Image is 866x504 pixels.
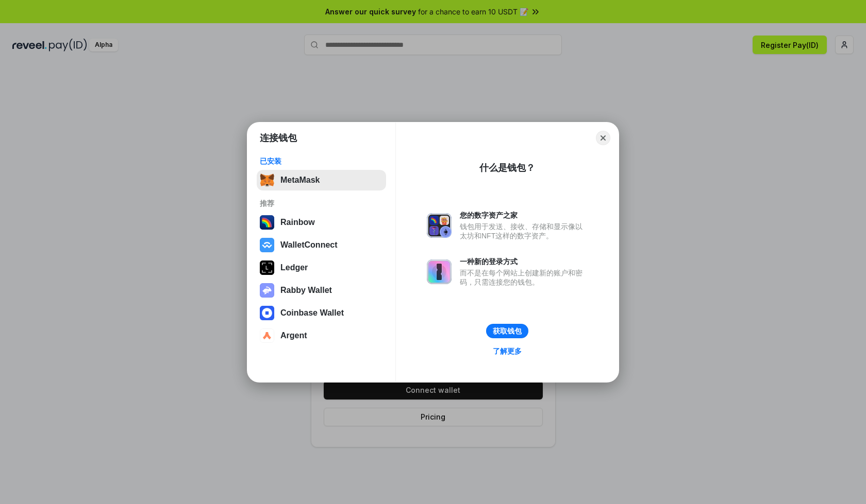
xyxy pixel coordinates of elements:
[479,162,535,174] div: 什么是钱包？
[257,303,386,323] button: Coinbase Wallet
[257,280,386,301] button: Rabby Wallet
[460,222,588,240] div: 钱包用于发送、接收、存储和显示像以太坊和NFT这样的数字资产。
[596,131,610,145] button: Close
[260,215,274,230] img: svg+xml,%3Csvg%20width%3D%22120%22%20height%3D%22120%22%20viewBox%3D%220%200%20120%20120%22%20fil...
[280,176,320,185] div: MetaMask
[260,157,383,166] div: 已安装
[427,213,452,238] img: svg+xml,%3Csvg%20xmlns%3D%22http%3A%2F%2Fwww.w3.org%2F2000%2Fsvg%22%20fill%3D%22none%22%20viewBox...
[260,328,274,343] img: svg+xml,%3Csvg%20width%3D%2228%22%20height%3D%2228%22%20viewBox%3D%220%200%2028%2028%22%20fill%3D...
[493,346,522,356] div: 了解更多
[280,240,338,250] div: WalletConnect
[257,170,386,190] button: MetaMask
[260,283,274,298] img: svg+xml,%3Csvg%20xmlns%3D%22http%3A%2F%2Fwww.w3.org%2F2000%2Fsvg%22%20fill%3D%22none%22%20viewBox...
[257,257,386,278] button: Ledger
[487,344,528,358] a: 了解更多
[280,218,315,227] div: Rainbow
[260,260,274,275] img: svg+xml,%3Csvg%20xmlns%3D%22http%3A%2F%2Fwww.w3.org%2F2000%2Fsvg%22%20width%3D%2228%22%20height%3...
[493,326,522,336] div: 获取钱包
[280,331,307,340] div: Argent
[460,268,588,287] div: 而不是在每个网站上创建新的账户和密码，只需连接您的钱包。
[427,259,452,284] img: svg+xml,%3Csvg%20xmlns%3D%22http%3A%2F%2Fwww.w3.org%2F2000%2Fsvg%22%20fill%3D%22none%22%20viewBox...
[260,173,274,187] img: svg+xml,%3Csvg%20fill%3D%22none%22%20height%3D%2233%22%20viewBox%3D%220%200%2035%2033%22%20width%...
[260,132,297,144] h1: 连接钱包
[257,325,386,346] button: Argent
[257,212,386,233] button: Rainbow
[260,306,274,320] img: svg+xml,%3Csvg%20width%3D%2228%22%20height%3D%2228%22%20viewBox%3D%220%200%2028%2028%22%20fill%3D...
[260,199,383,208] div: 推荐
[460,257,588,266] div: 一种新的登录方式
[460,211,588,220] div: 您的数字资产之家
[260,238,274,252] img: svg+xml,%3Csvg%20width%3D%2228%22%20height%3D%2228%22%20viewBox%3D%220%200%2028%2028%22%20fill%3D...
[280,286,332,295] div: Rabby Wallet
[280,308,344,318] div: Coinbase Wallet
[486,324,528,338] button: 获取钱包
[257,235,386,255] button: WalletConnect
[280,263,308,272] div: Ledger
